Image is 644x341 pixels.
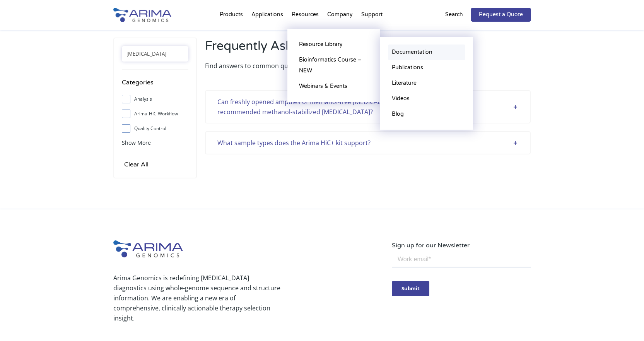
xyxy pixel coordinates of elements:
p: Arima Genomics is redefining [MEDICAL_DATA] diagnostics using whole-genome sequence and structure... [113,273,280,323]
iframe: Form 0 [392,250,531,301]
input: Search [122,46,188,62]
img: Arima-Genomics-logo [113,8,171,22]
a: Webinars & Events [295,79,372,94]
span: Show More [122,139,151,146]
label: Quality Control [122,123,188,134]
h4: Categories [122,77,188,93]
p: Find answers to common questions about our products, applications or workflows. [205,61,531,71]
a: Documentation [388,45,465,60]
p: Sign up for our Newsletter [392,240,531,250]
a: Publications [388,60,465,75]
a: Bioinformatics Course – NEW [295,52,372,79]
a: Videos [388,91,465,106]
label: Analysis [122,93,188,105]
input: Clear All [122,159,151,170]
a: Literature [388,75,465,91]
h2: Frequently Asked Questions [205,38,531,61]
div: What sample types does the Arima HiC+ kit support? [217,138,518,148]
label: Arima-HIC Workflow [122,108,188,120]
a: Blog [388,106,465,122]
a: Request a Quote [471,8,531,22]
a: Resource Library [295,37,372,52]
p: Search [445,10,463,20]
div: Can freshly opened ampules of methanol-free [MEDICAL_DATA] be used in place of the recommended me... [217,97,518,117]
img: Arima-Genomics-logo [113,240,183,257]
